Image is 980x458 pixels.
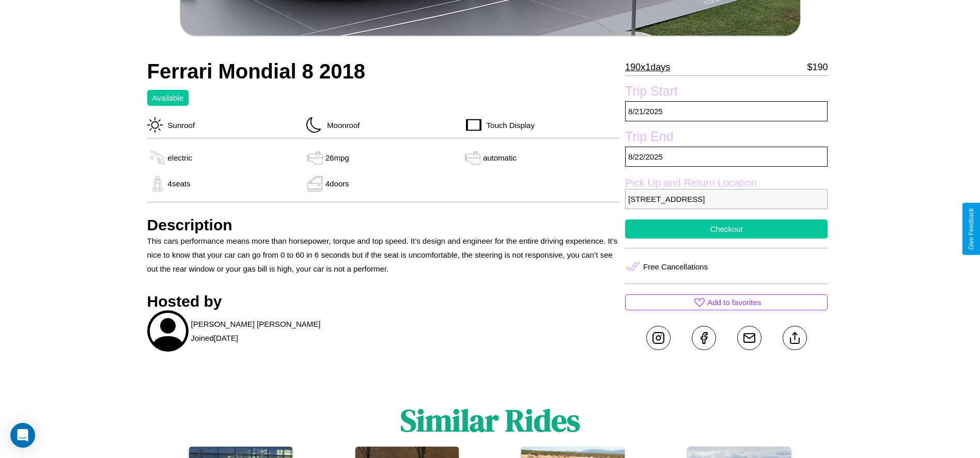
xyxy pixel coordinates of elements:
[147,216,620,234] h3: Description
[625,219,828,239] button: Checkout
[168,177,191,191] p: 4 seats
[400,399,580,441] h1: Similar Rides
[625,84,828,101] label: Trip Start
[147,60,620,83] h2: Ferrari Mondial 8 2018
[322,118,360,132] p: Moonroof
[305,176,325,192] img: gas
[483,151,517,165] p: automatic
[625,129,828,147] label: Trip End
[707,295,761,309] p: Add to favorites
[305,150,325,166] img: gas
[147,293,620,310] h3: Hosted by
[191,317,321,331] p: [PERSON_NAME] [PERSON_NAME]
[147,176,168,192] img: gas
[481,118,535,132] p: Touch Display
[807,59,828,75] p: $ 190
[163,118,195,132] p: Sunroof
[625,294,828,310] button: Add to favorites
[10,423,35,448] div: Open Intercom Messenger
[168,151,193,165] p: electric
[625,147,828,167] p: 8 / 22 / 2025
[625,177,828,189] label: Pick Up and Return Location
[147,234,620,276] p: This cars performance means more than horsepower, torque and top speed. It’s design and engineer ...
[152,91,184,105] p: Available
[625,101,828,121] p: 8 / 21 / 2025
[325,151,349,165] p: 26 mpg
[643,260,708,274] p: Free Cancellations
[968,208,975,250] div: Give Feedback
[147,150,168,166] img: gas
[462,150,483,166] img: gas
[625,189,828,209] p: [STREET_ADDRESS]
[191,331,238,345] p: Joined [DATE]
[325,177,349,191] p: 4 doors
[625,59,670,75] p: 190 x 1 days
